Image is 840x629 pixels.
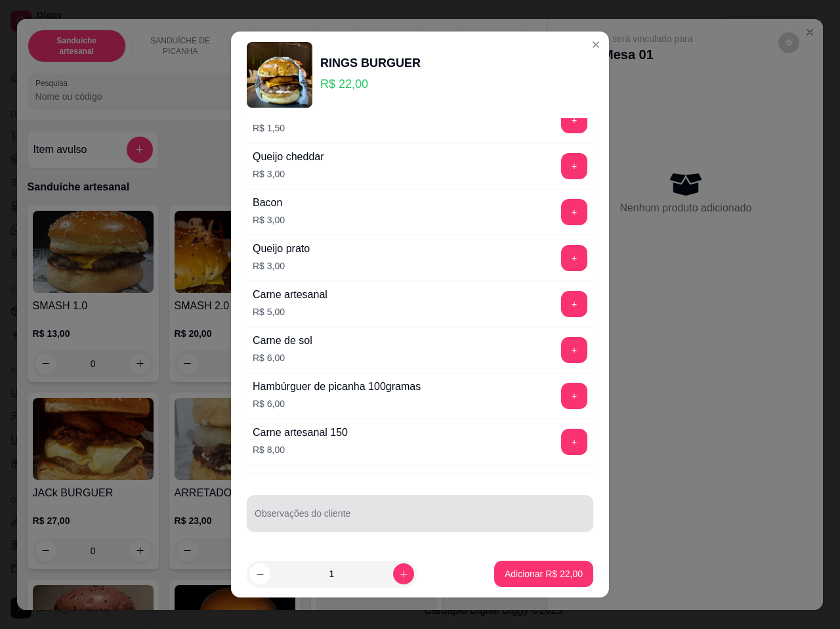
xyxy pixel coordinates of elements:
[253,305,327,318] p: R$ 5,00
[253,287,327,303] div: Carne artesanal
[505,567,583,580] p: Adicionar R$ 22,00
[320,54,421,72] div: RINGS BURGUER
[253,397,421,410] p: R$ 6,00
[253,167,324,181] p: R$ 3,00
[561,199,587,225] button: add
[255,512,585,525] input: Observações do cliente
[247,42,312,108] img: product-image
[253,241,310,257] div: Queijo prato
[393,563,414,584] button: increase-product-quantity
[253,443,348,456] p: R$ 8,00
[561,291,587,317] button: add
[561,245,587,271] button: add
[561,383,587,409] button: add
[253,149,324,165] div: Queijo cheddar
[253,333,312,349] div: Carne de sol
[561,337,587,363] button: add
[253,213,285,227] p: R$ 3,00
[253,259,310,272] p: R$ 3,00
[561,153,587,179] button: add
[253,379,421,395] div: Hambúrguer de picanha 100gramas
[494,561,593,587] button: Adicionar R$ 22,00
[561,107,587,133] button: add
[561,429,587,455] button: add
[253,195,285,211] div: Bacon
[320,75,421,93] p: R$ 22,00
[253,351,312,364] p: R$ 6,00
[585,34,606,55] button: Close
[249,563,270,584] button: decrease-product-quantity
[253,425,348,441] div: Carne artesanal 150
[253,121,285,135] p: R$ 1,50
